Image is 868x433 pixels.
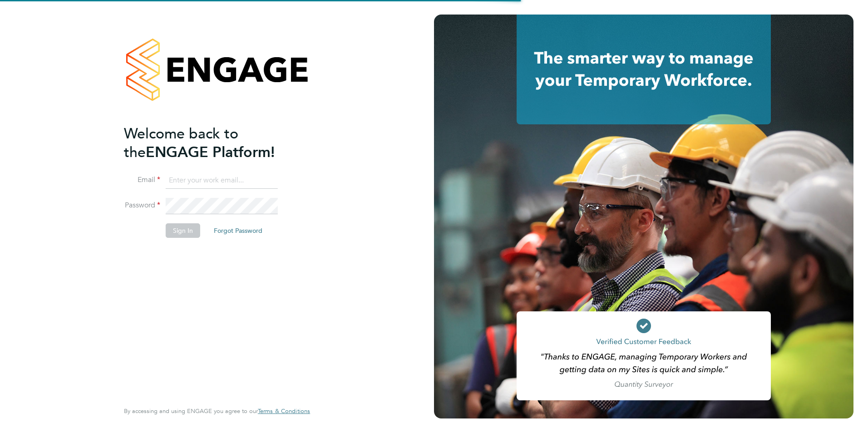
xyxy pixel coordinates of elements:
label: Password [124,201,160,210]
a: Terms & Conditions [258,408,310,415]
label: Email [124,175,160,185]
h2: ENGAGE Platform! [124,124,301,162]
span: Welcome back to the [124,125,238,161]
span: Terms & Conditions [258,407,310,415]
span: By accessing and using ENGAGE you agree to our [124,407,310,415]
input: Enter your work email... [166,172,278,189]
button: Forgot Password [207,223,270,238]
button: Sign In [166,223,200,238]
